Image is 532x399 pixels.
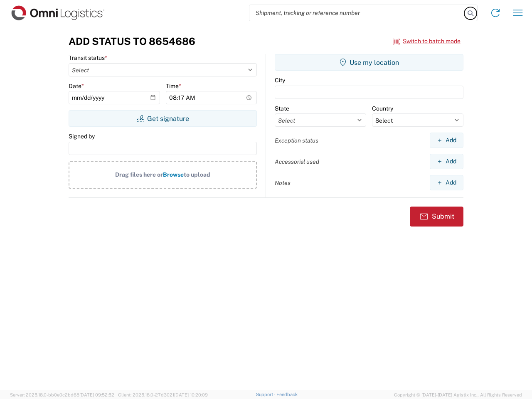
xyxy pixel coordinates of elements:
[79,392,114,397] span: [DATE] 09:52:52
[69,82,84,90] label: Date
[430,133,463,148] button: Add
[256,392,277,397] a: Support
[69,110,257,127] button: Get signature
[69,35,195,47] h3: Add Status to 8654686
[69,133,95,140] label: Signed by
[115,171,163,178] span: Drag files here or
[276,392,298,397] a: Feedback
[174,392,208,397] span: [DATE] 10:20:09
[394,391,522,399] span: Copyright © [DATE]-[DATE] Agistix Inc., All Rights Reserved
[393,34,461,48] button: Switch to batch mode
[184,171,210,178] span: to upload
[275,76,285,84] label: City
[275,158,319,165] label: Accessorial used
[249,5,465,21] input: Shipment, tracking or reference number
[69,54,107,62] label: Transit status
[118,392,208,397] span: Client: 2025.18.0-27d3021
[430,175,463,190] button: Add
[275,137,318,144] label: Exception status
[163,171,184,178] span: Browse
[372,105,393,112] label: Country
[275,179,291,187] label: Notes
[410,207,463,227] button: Submit
[10,392,114,397] span: Server: 2025.18.0-bb0e0c2bd68
[275,105,289,112] label: State
[430,154,463,169] button: Add
[166,82,181,90] label: Time
[275,54,463,71] button: Use my location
